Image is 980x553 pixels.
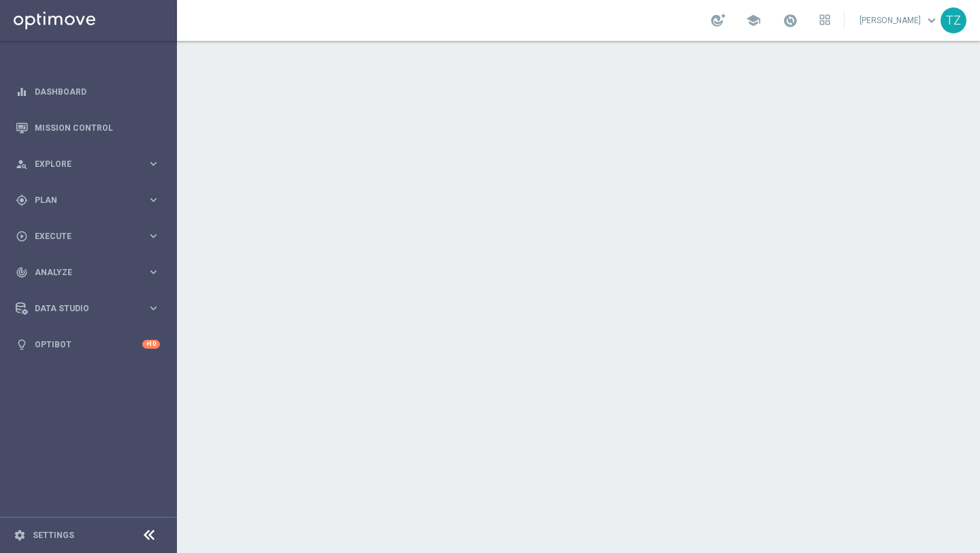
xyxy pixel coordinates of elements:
div: Dashboard [16,74,160,110]
div: Mission Control [16,110,160,146]
button: lightbulb Optibot +10 [15,339,161,350]
button: Data Studio keyboard_arrow_right [15,303,161,314]
i: keyboard_arrow_right [147,193,160,206]
span: Plan [35,196,147,204]
i: equalizer [16,86,28,98]
i: keyboard_arrow_right [147,157,160,170]
div: Explore [16,158,147,170]
a: [PERSON_NAME]keyboard_arrow_down [858,10,941,31]
span: Analyze [35,268,147,276]
i: play_circle_outline [16,230,28,242]
div: +10 [142,340,160,349]
i: track_changes [16,266,28,279]
button: play_circle_outline Execute keyboard_arrow_right [15,231,161,242]
a: Optibot [35,326,142,362]
div: Data Studio [16,302,147,315]
div: Plan [16,194,147,206]
span: school [746,13,761,28]
i: keyboard_arrow_right [147,302,160,315]
div: Execute [16,230,147,242]
a: Settings [33,531,74,539]
div: TZ [941,7,966,33]
i: keyboard_arrow_right [147,230,160,242]
i: keyboard_arrow_right [147,266,160,279]
button: equalizer Dashboard [15,86,161,97]
button: gps_fixed Plan keyboard_arrow_right [15,195,161,206]
i: lightbulb [16,338,28,351]
a: Dashboard [35,74,160,110]
i: settings [14,529,26,541]
button: person_search Explore keyboard_arrow_right [15,159,161,170]
div: Optibot [16,326,160,362]
span: Data Studio [35,304,147,313]
div: Analyze [16,266,147,279]
span: Execute [35,232,147,240]
button: track_changes Analyze keyboard_arrow_right [15,267,161,278]
button: Mission Control [15,123,161,133]
i: gps_fixed [16,194,28,206]
span: Explore [35,160,147,168]
i: person_search [16,158,28,170]
a: Mission Control [35,110,160,146]
span: keyboard_arrow_down [924,13,939,28]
